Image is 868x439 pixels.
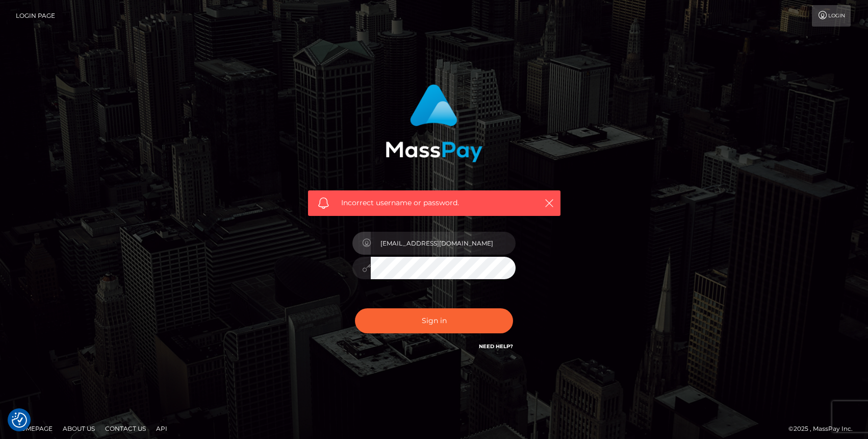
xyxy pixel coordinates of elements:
a: Login [812,5,851,27]
button: Consent Preferences [12,412,27,428]
a: Need Help? [479,343,513,350]
a: About Us [59,421,99,436]
button: Sign in [355,308,513,333]
a: Homepage [11,421,57,436]
span: Incorrect username or password. [341,198,527,208]
a: Login Page [16,5,55,27]
a: API [152,421,171,436]
div: © 2025 , MassPay Inc. [788,423,860,434]
img: MassPay Login [386,84,482,162]
img: Revisit consent button [12,412,27,428]
input: Username... [371,232,516,255]
a: Contact Us [101,421,150,436]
